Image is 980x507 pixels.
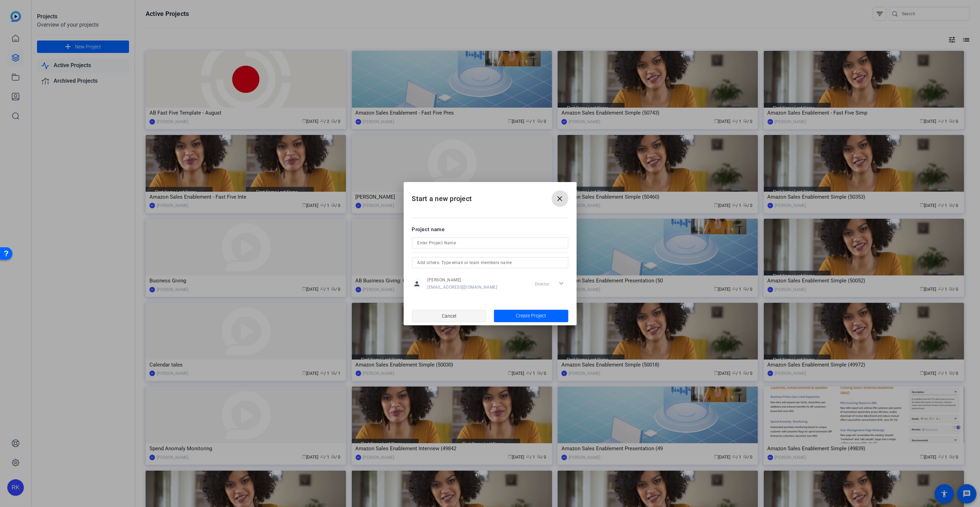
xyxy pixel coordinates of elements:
[412,226,568,233] div: Project name
[442,309,456,323] span: Cancel
[412,310,486,322] button: Cancel
[556,194,564,203] mat-icon: close
[418,239,563,247] input: Enter Project Name
[418,259,563,267] input: Add others: Type email or team members name
[428,277,497,283] span: [PERSON_NAME]
[404,182,577,210] h2: Start a new project
[494,310,568,322] button: Create Project
[428,284,497,290] span: [EMAIL_ADDRESS][DOMAIN_NAME]
[516,312,546,319] span: Create Project
[412,279,422,289] mat-icon: person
